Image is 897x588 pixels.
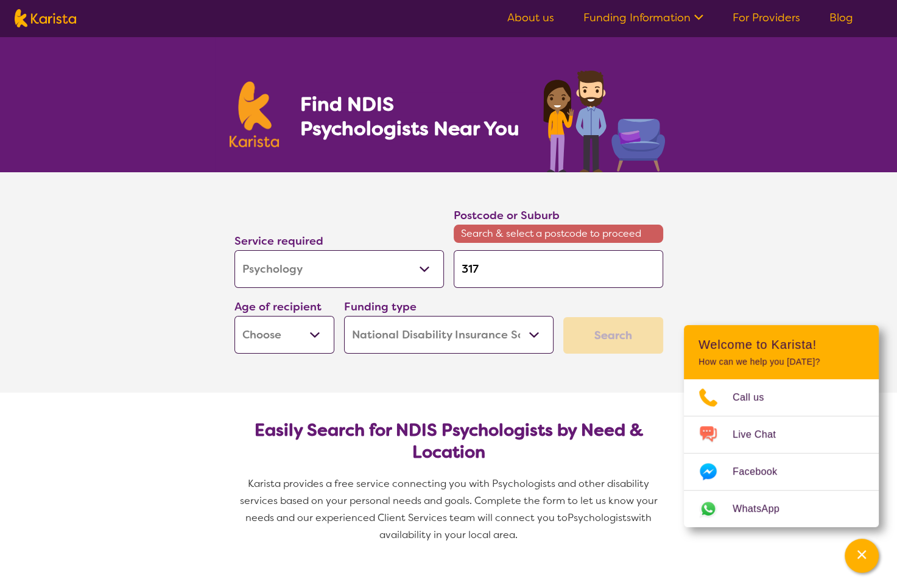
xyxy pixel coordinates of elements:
[454,225,663,243] span: Search & select a postcode to proceed
[568,511,631,524] span: Psychologists
[234,299,322,314] label: Age of recipient
[733,425,790,444] span: Live Chat
[344,299,417,314] label: Funding type
[454,250,663,288] input: Type
[240,477,660,524] span: Karista provides a free service connecting you with Psychologists and other disability services b...
[698,357,864,367] p: How can we help you [DATE]?
[845,539,879,573] button: Channel Menu
[733,463,792,481] span: Facebook
[829,10,853,25] a: Blog
[733,500,794,518] span: WhatsApp
[300,92,525,141] h1: Find NDIS Psychologists Near You
[507,10,554,25] a: About us
[454,208,560,223] label: Postcode or Suburb
[684,379,879,527] ul: Choose channel
[684,491,879,527] a: Web link opens in a new tab.
[230,82,280,147] img: Karista logo
[698,337,864,352] h2: Welcome to Karista!
[244,419,653,463] h2: Easily Search for NDIS Psychologists by Need & Location
[583,10,703,25] a: Funding Information
[539,66,668,172] img: psychology
[15,9,76,27] img: Karista logo
[733,388,779,407] span: Call us
[733,10,800,25] a: For Providers
[684,325,879,527] div: Channel Menu
[234,234,323,248] label: Service required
